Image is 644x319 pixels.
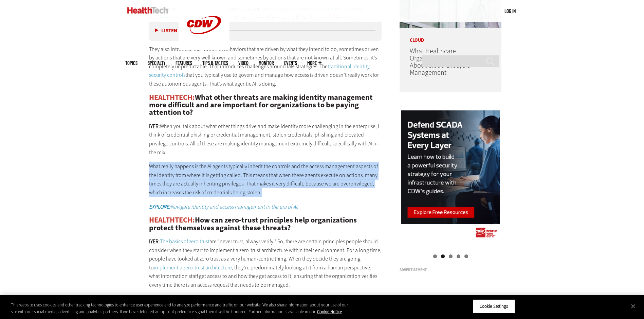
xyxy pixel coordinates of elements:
[149,203,298,210] a: EXPLORE:Navigate identity and access management in the era of AI.
[149,203,298,210] em: Navigate identity and access management in the era of AI.
[238,60,249,66] a: Video
[449,254,453,258] a: 3
[433,254,437,258] a: 1
[149,123,160,130] strong: IYER:
[149,216,382,232] h2: How can zero-trust principles help organizations protect themselves against these threats?
[149,238,160,245] strong: IYER:
[284,60,297,66] a: Events
[626,299,641,314] button: Close
[149,215,195,225] span: HEALTHTECH:
[160,238,209,245] a: The basics of zero trust
[149,94,382,117] h2: What other threats are making identity management more difficult and are important for organizati...
[149,122,382,157] p: When you talk about what other things drive and make identity more challenging in the enterprise,...
[149,237,382,289] p: are “never trust, always verify.” So, there are certain principles people should consider when th...
[176,60,192,66] a: Features
[149,162,382,197] p: What really happens is the AI agents typically inherit the controls and the access management asp...
[317,309,342,315] a: More information about your privacy
[504,8,516,14] a: Log in
[464,254,468,258] a: 5
[307,60,321,66] span: More
[410,47,490,77] a: What Healthcare Organizations Need To Know About Cloud Lifecycle Management
[441,254,445,258] a: 2
[400,268,501,272] h3: Advertisement
[127,7,168,14] img: Home
[149,92,195,102] span: HEALTHTECH:
[473,299,515,314] button: Cookie Settings
[11,302,354,315] div: This website uses cookies and other tracking technologies to enhance user experience and to analy...
[504,7,516,15] div: User menu
[401,110,500,241] img: scada right rail
[125,60,137,66] span: Topics
[179,45,229,52] a: CDW
[202,60,228,66] a: Tips & Tactics
[457,254,460,258] a: 4
[149,203,170,210] strong: EXPLORE:
[259,60,274,66] a: MonITor
[154,264,232,271] a: implement a zero-trust architecture
[148,60,165,66] span: Specialty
